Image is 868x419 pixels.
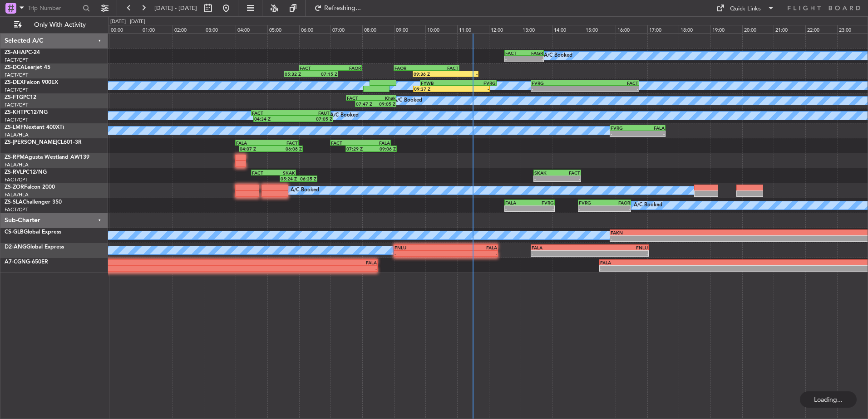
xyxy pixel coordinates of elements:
div: - [532,251,590,256]
div: 08:00 [362,25,394,33]
div: 09:37 Z [414,86,452,92]
div: - [600,266,774,271]
div: 05:00 [267,25,299,33]
div: 04:00 [236,25,267,33]
div: Loading... [800,391,857,408]
span: ZS-FTG [5,95,23,100]
div: FACT [347,95,371,101]
div: FALA [637,125,664,131]
div: 03:00 [204,25,236,33]
div: 09:06 Z [371,146,396,151]
span: ZS-AHA [5,50,25,55]
span: ZS-[PERSON_NAME] [5,140,57,145]
div: - [605,206,630,211]
div: FALA [193,260,377,265]
div: FNLU [590,245,648,250]
a: FALA/HLA [5,161,29,168]
div: - [446,251,497,256]
div: FAGR [524,50,543,56]
span: ZS-DCA [5,65,25,70]
div: 00:00 [109,25,141,33]
div: 09:05 Z [375,101,395,107]
a: FACT/CPT [5,117,28,123]
div: FACT [557,170,580,175]
div: 10:00 [425,25,457,33]
div: - [505,206,529,211]
div: SKAK [534,170,557,175]
div: FALA [532,245,590,250]
div: FALA [600,260,774,265]
span: ZS-RVL [5,170,23,175]
div: - [524,56,543,62]
div: FACT [300,65,330,71]
div: FAOR [395,65,427,71]
a: ZS-RPMAgusta Westland AW139 [5,155,89,160]
div: - [193,266,377,271]
span: ZS-RPM [5,155,25,160]
a: FACT/CPT [5,206,28,213]
div: 04:34 Z [254,116,293,122]
div: 14:00 [552,25,584,33]
div: SKAK [274,170,296,175]
div: - [532,86,585,92]
div: 19:00 [710,25,742,33]
span: D2-ANG [5,244,26,250]
div: A/C Booked [544,49,572,63]
div: A/C Booked [291,184,319,197]
div: 12:00 [489,25,521,33]
span: Refreshing... [324,5,362,11]
a: ZS-LMFNextant 400XTi [5,125,64,130]
div: - [611,131,637,136]
a: FACT/CPT [5,176,28,183]
div: - [505,56,524,62]
div: 01:00 [141,25,173,33]
div: FALA [446,245,497,250]
div: 20:00 [742,25,774,33]
div: FACT [267,140,298,146]
div: 05:32 Z [285,71,311,77]
div: 17:00 [647,25,679,33]
span: A7-CGN [5,259,26,265]
span: ZS-SLA [5,200,23,205]
div: - [590,251,648,256]
a: ZS-FTGPC12 [5,95,36,100]
a: ZS-ZORFalcon 2000 [5,185,55,190]
div: FAOR [330,65,361,71]
div: FYWB [421,80,459,86]
span: ZS-LMF [5,125,24,130]
div: - [611,236,777,241]
div: 11:00 [457,25,489,33]
span: [DATE] - [DATE] [154,4,197,12]
div: [DATE] - [DATE] [110,18,145,26]
button: Quick Links [712,1,779,15]
div: - [637,131,664,136]
div: 04:07 Z [240,146,271,151]
span: ZS-KHT [5,110,24,115]
div: 07:05 Z [293,116,332,122]
div: 09:36 Z [414,71,446,77]
div: 07:15 Z [311,71,337,77]
div: 18:00 [679,25,710,33]
div: FVRG [611,125,637,131]
a: FACT/CPT [5,87,28,93]
div: 15:00 [584,25,616,33]
div: FACT [252,110,291,116]
a: FALA/HLA [5,191,29,198]
span: Only With Activity [24,22,96,28]
div: 16:00 [616,25,647,33]
div: - [585,86,638,92]
button: Only With Activity [10,18,99,32]
div: 05:24 Z [281,176,299,181]
a: D2-ANGGlobal Express [5,244,64,250]
div: FACT [331,140,360,146]
a: ZS-DCALearjet 45 [5,65,50,70]
div: FVRG [579,200,604,205]
div: FVRG [529,200,553,205]
div: FAKN [611,230,777,235]
span: ZS-DEX [5,80,24,85]
span: ZS-ZOR [5,185,24,190]
button: Refreshing... [310,1,365,15]
a: FACT/CPT [5,102,28,108]
div: FALA [505,200,529,205]
div: FACT [427,65,459,71]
